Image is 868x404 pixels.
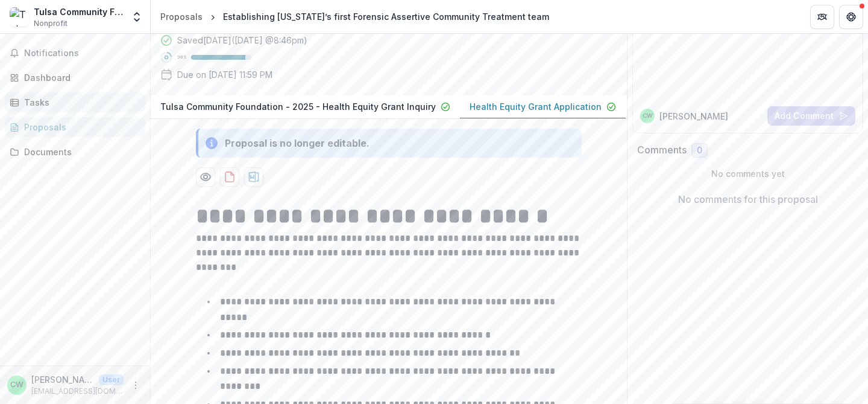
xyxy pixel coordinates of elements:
div: Proposal is no longer editable. [225,136,370,150]
p: No comments for this proposal [678,192,818,207]
span: Nonprofit [34,18,68,29]
a: Documents [5,142,145,162]
h2: Comments [637,144,687,156]
a: Tasks [5,92,145,112]
div: Chris Wylie [643,113,653,119]
div: Tulsa Community Foundation [34,5,124,18]
span: 0 [697,146,702,156]
img: Tulsa Community Foundation [10,7,29,27]
p: [PERSON_NAME] [659,110,728,123]
div: Saved [DATE] ( [DATE] @ 8:46pm ) [177,34,307,46]
div: Documents [24,146,136,158]
button: Open entity switcher [128,5,145,29]
div: Proposals [24,121,136,133]
span: Notifications [24,48,140,59]
p: No comments yet [637,167,858,180]
div: Dashboard [24,71,136,84]
button: Get Help [839,5,863,29]
p: [EMAIL_ADDRESS][DOMAIN_NAME] [31,386,124,397]
button: Notifications [5,43,145,63]
p: Due on [DATE] 11:59 PM [177,68,272,81]
div: Proposals [160,10,203,23]
p: Health Equity Grant Application [470,100,602,113]
a: Proposals [5,117,145,137]
button: download-proposal [220,167,239,187]
button: Partners [810,5,834,29]
a: Dashboard [5,68,145,88]
p: 90 % [177,53,186,62]
div: Establishing [US_STATE]’s first Forensic Assertive Community Treatment team [223,10,549,23]
a: Proposals [156,8,207,25]
button: Preview 756d5e89-a8bc-40dd-91e9-5de72996e712-1.pdf [196,167,215,187]
div: Chris Wylie [10,381,24,389]
button: More [128,378,143,393]
p: [PERSON_NAME] [31,373,94,386]
div: Tasks [24,96,136,109]
p: User [99,374,124,385]
nav: breadcrumb [156,8,554,25]
button: download-proposal [244,167,263,187]
p: Tulsa Community Foundation - 2025 - Health Equity Grant Inquiry [160,100,436,113]
button: Add Comment [767,106,855,126]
